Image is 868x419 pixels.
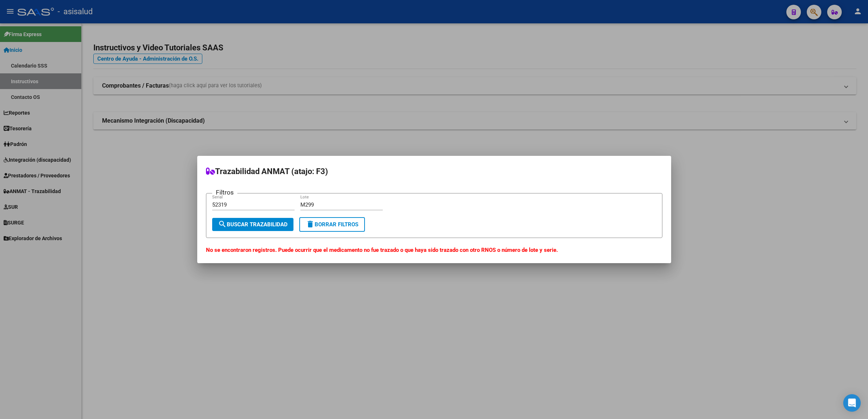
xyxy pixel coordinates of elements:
[218,221,288,228] span: Buscar Trazabilidad
[206,247,558,253] strong: No se encontraron registros. Puede ocurrir que el medicamento no fue trazado o que haya sido traz...
[218,220,227,228] mat-icon: search
[206,165,662,178] h2: Trazabilidad ANMAT (atajo: F3)
[212,218,293,231] button: Buscar Trazabilidad
[212,188,237,197] h3: Filtros
[306,221,358,228] span: Borrar Filtros
[299,217,365,232] button: Borrar Filtros
[843,394,861,412] div: Open Intercom Messenger
[306,220,315,228] mat-icon: delete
